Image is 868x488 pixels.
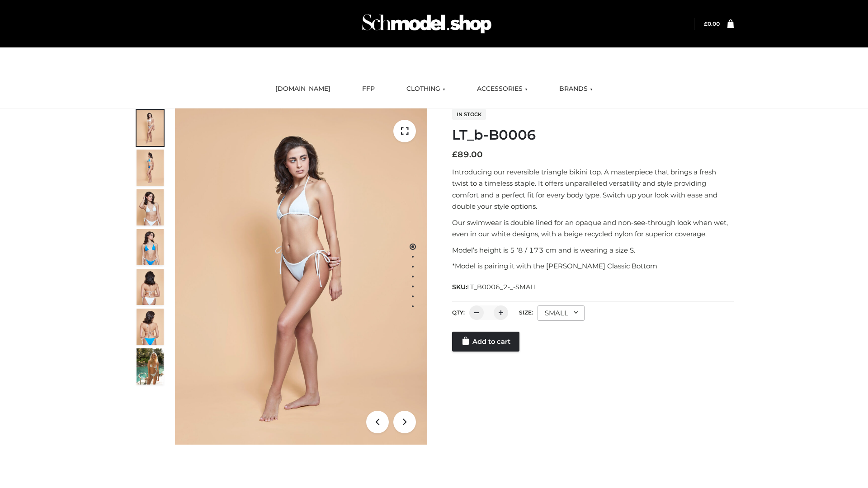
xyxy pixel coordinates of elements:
img: ArielClassicBikiniTop_CloudNine_AzureSky_OW114ECO_1 [175,108,427,445]
img: ArielClassicBikiniTop_CloudNine_AzureSky_OW114ECO_8-scaled.jpg [137,309,164,345]
img: ArielClassicBikiniTop_CloudNine_AzureSky_OW114ECO_7-scaled.jpg [137,269,164,305]
img: Arieltop_CloudNine_AzureSky2.jpg [137,348,164,385]
label: Size: [519,309,533,316]
a: Add to cart [452,332,519,352]
p: Our swimwear is double lined for an opaque and non-see-through look when wet, even in our white d... [452,217,734,240]
img: ArielClassicBikiniTop_CloudNine_AzureSky_OW114ECO_1-scaled.jpg [137,110,164,146]
bdi: 0.00 [704,20,720,27]
a: FFP [355,79,382,99]
bdi: 89.00 [452,150,483,160]
img: ArielClassicBikiniTop_CloudNine_AzureSky_OW114ECO_3-scaled.jpg [137,189,164,225]
img: ArielClassicBikiniTop_CloudNine_AzureSky_OW114ECO_4-scaled.jpg [137,229,164,265]
span: In stock [452,109,486,120]
a: CLOTHING [400,79,452,99]
span: £ [452,150,458,160]
img: ArielClassicBikiniTop_CloudNine_AzureSky_OW114ECO_2-scaled.jpg [137,150,164,186]
p: *Model is pairing it with the [PERSON_NAME] Classic Bottom [452,260,734,272]
span: £ [704,20,708,27]
label: QTY: [452,309,465,316]
a: [DOMAIN_NAME] [269,79,337,99]
p: Model’s height is 5 ‘8 / 173 cm and is wearing a size S. [452,244,734,256]
div: SMALL [538,305,585,321]
h1: LT_b-B0006 [452,127,734,143]
a: £0.00 [704,20,720,27]
span: SKU: [452,282,538,292]
span: LT_B0006_2-_-SMALL [467,283,538,291]
a: BRANDS [552,79,599,99]
p: Introducing our reversible triangle bikini top. A masterpiece that brings a fresh twist to a time... [452,166,734,212]
a: ACCESSORIES [470,79,534,99]
img: Schmodel Admin 964 [359,6,495,42]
